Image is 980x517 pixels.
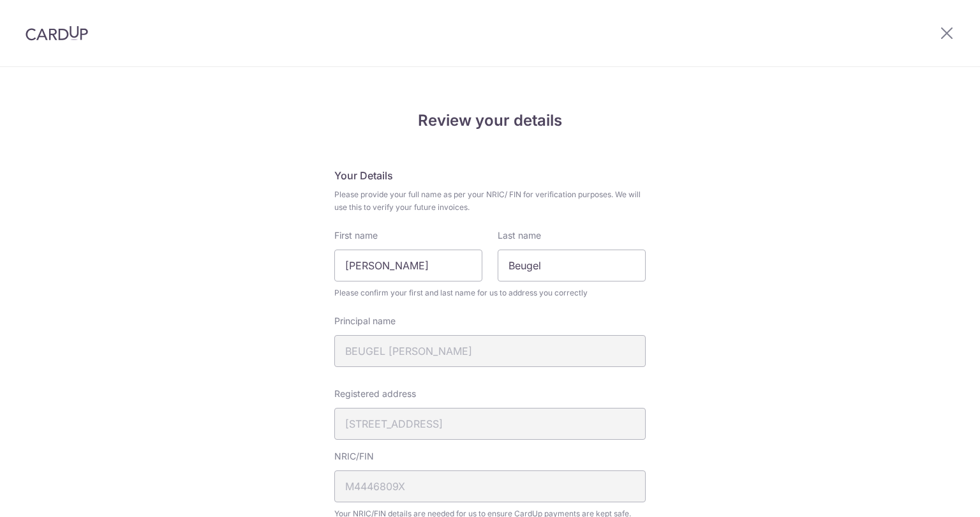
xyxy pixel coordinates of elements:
img: CardUp [26,26,88,41]
span: Please provide your full name as per your NRIC/ FIN for verification purposes. We will use this t... [334,188,646,214]
input: First Name [334,250,482,281]
label: Registered address [334,387,416,400]
label: First name [334,229,378,242]
label: Last name [498,229,541,242]
h4: Review your details [334,109,646,132]
label: NRIC/FIN [334,450,374,463]
span: Please confirm your first and last name for us to address you correctly [334,287,646,299]
iframe: Opens a widget where you can find more information [898,479,967,511]
h5: Your Details [334,168,646,183]
input: Last name [498,250,646,281]
label: Principal name [334,315,396,327]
